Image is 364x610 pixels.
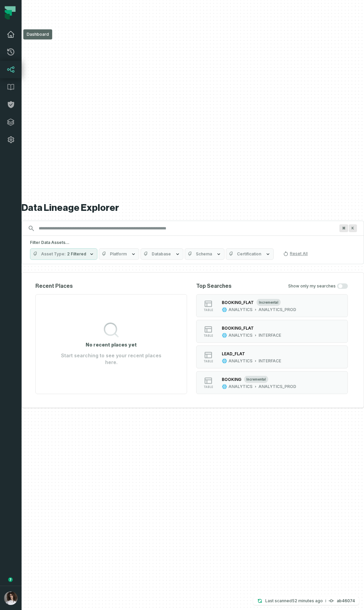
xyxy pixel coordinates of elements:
[253,597,359,605] button: Last scanned[DATE] 2:07:47 PMab46074
[349,224,357,232] span: Press ⌘ + K to focus the search bar
[7,577,13,583] div: Tooltip anchor
[339,224,348,232] span: Press ⌘ + K to focus the search bar
[337,599,355,603] h4: ab46074
[23,29,52,39] div: Dashboard
[22,202,364,214] h1: Data Lineage Explorer
[4,591,18,605] img: avatar of Aluma Gelbard
[265,598,323,604] p: Last scanned
[292,598,323,603] relative-time: Aug 21, 2025, 2:07 PM GMT+3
